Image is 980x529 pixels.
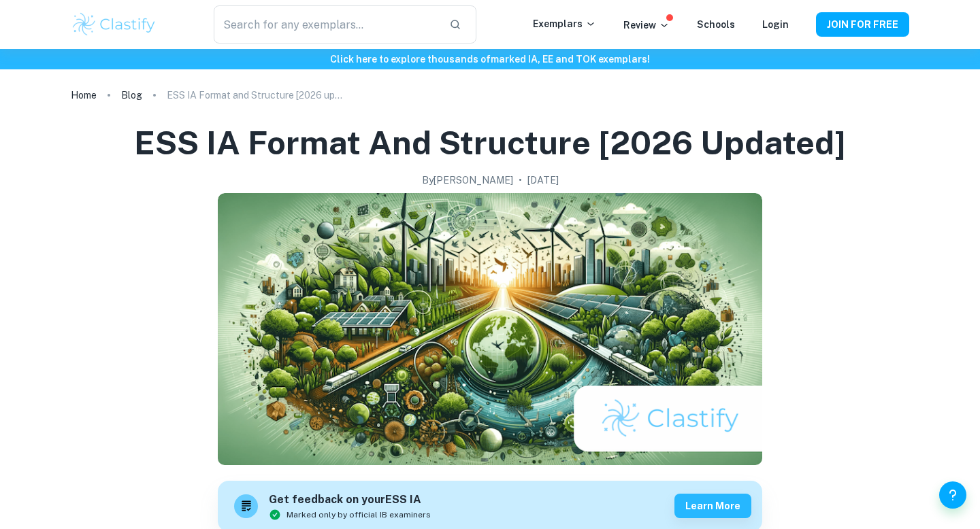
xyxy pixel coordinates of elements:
[623,18,670,33] p: Review
[71,11,157,38] img: Clastify logo
[269,492,431,509] h6: Get feedback on your ESS IA
[816,12,909,37] button: JOIN FOR FREE
[71,86,97,105] a: Home
[134,121,846,165] h1: ESS IA Format and Structure [2026 updated]
[527,173,559,188] h2: [DATE]
[519,173,522,188] p: •
[121,86,142,105] a: Blog
[218,193,762,465] img: ESS IA Format and Structure [2026 updated] cover image
[167,88,344,103] p: ESS IA Format and Structure [2026 updated]
[674,494,751,518] button: Learn more
[287,509,431,521] span: Marked only by official IB examiners
[3,52,977,67] h6: Click here to explore thousands of marked IA, EE and TOK exemplars !
[214,5,438,44] input: Search for any exemplars...
[697,19,735,30] a: Schools
[762,19,789,30] a: Login
[422,173,513,188] h2: By [PERSON_NAME]
[533,16,596,31] p: Exemplars
[939,481,966,509] button: Help and Feedback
